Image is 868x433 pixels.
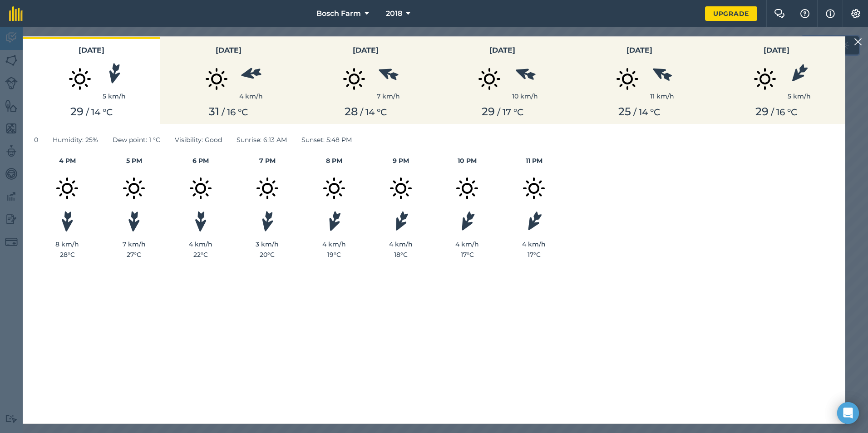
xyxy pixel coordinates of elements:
[166,105,292,118] div: / ° C
[209,105,219,118] span: 31
[788,62,810,85] img: svg%3e
[311,166,357,211] img: svg+xml;base64,PD94bWwgdmVyc2lvbj0iMS4wIiBlbmNvZGluZz0idXRmLTgiPz4KPCEtLSBHZW5lcmF0b3I6IEFkb2JlIE...
[650,91,674,101] div: 11 km/h
[650,64,674,84] img: svg%3e
[776,107,785,118] span: 16
[53,135,98,145] span: Humidity : 25%
[605,56,650,102] img: svg+xml;base64,PD94bWwgdmVyc2lvbj0iMS4wIiBlbmNvZGluZz0idXRmLTgiPz4KPCEtLSBHZW5lcmF0b3I6IEFkb2JlIE...
[434,156,501,166] h4: 10 PM
[444,166,490,211] img: svg+xml;base64,PD94bWwgdmVyc2lvbj0iMS4wIiBlbmNvZGluZz0idXRmLTgiPz4KPCEtLSBHZW5lcmF0b3I6IEFkb2JlIE...
[501,250,567,260] div: 17 ° C
[511,166,557,211] img: svg+xml;base64,PD94bWwgdmVyc2lvbj0iMS4wIiBlbmNvZGluZz0idXRmLTgiPz4KPCEtLSBHZW5lcmF0b3I6IEFkb2JlIE...
[106,62,123,85] img: svg%3e
[467,56,512,102] img: svg+xml;base64,PD94bWwgdmVyc2lvbj0iMS4wIiBlbmNvZGluZz0idXRmLTgiPz4KPCEtLSBHZW5lcmF0b3I6IEFkb2JlIE...
[245,166,290,211] img: svg+xml;base64,PD94bWwgdmVyc2lvbj0iMS4wIiBlbmNvZGluZz0idXRmLTgiPz4KPCEtLSBHZW5lcmF0b3I6IEFkb2JlIE...
[166,44,292,56] h3: [DATE]
[331,56,377,102] img: svg+xml;base64,PD94bWwgdmVyc2lvbj0iMS4wIiBlbmNvZGluZz0idXRmLTgiPz4KPCEtLSBHZW5lcmF0b3I6IEFkb2JlIE...
[755,105,769,118] span: 29
[103,91,126,101] div: 5 km/h
[325,210,343,233] img: svg%3e
[111,166,157,211] img: svg+xml;base64,PD94bWwgdmVyc2lvbj0iMS4wIiBlbmNvZGluZz0idXRmLTgiPz4KPCEtLSBHZW5lcmF0b3I6IEFkb2JlIE...
[168,250,234,260] div: 22 ° C
[34,156,101,166] h4: 4 PM
[168,156,234,166] h4: 6 PM
[9,6,23,21] img: fieldmargin Logo
[705,6,757,21] a: Upgrade
[34,135,834,145] div: 0
[799,9,810,18] img: A question mark icon
[29,105,155,118] div: / ° C
[571,37,708,124] button: [DATE]11 km/h25 / 14 °C
[501,156,567,166] h4: 11 PM
[439,105,566,118] div: / ° C
[365,107,375,118] span: 14
[378,166,424,211] img: svg+xml;base64,PD94bWwgdmVyc2lvbj0iMS4wIiBlbmNvZGluZz0idXRmLTgiPz4KPCEtLSBHZW5lcmF0b3I6IEFkb2JlIE...
[434,37,571,124] button: [DATE]10 km/h29 / 17 °C
[127,211,141,232] img: svg%3e
[577,105,703,118] div: / ° C
[577,44,703,56] h3: [DATE]
[482,105,495,118] span: 29
[194,56,239,102] img: svg+xml;base64,PD94bWwgdmVyc2lvbj0iMS4wIiBlbmNvZGluZz0idXRmLTgiPz4KPCEtLSBHZW5lcmF0b3I6IEFkb2JlIE...
[168,239,234,249] div: 4 km/h
[234,156,301,166] h4: 7 PM
[523,210,544,234] img: svg%3e
[302,44,429,56] h3: [DATE]
[850,9,861,18] img: A cog icon
[178,166,223,211] img: svg+xml;base64,PD94bWwgdmVyc2lvbj0iMS4wIiBlbmNvZGluZz0idXRmLTgiPz4KPCEtLSBHZW5lcmF0b3I6IEFkb2JlIE...
[301,239,367,249] div: 4 km/h
[237,135,287,145] span: Sunrise : 6:13 AM
[513,64,537,83] img: svg%3e
[376,64,400,83] img: svg%3e
[837,402,859,424] div: Open Intercom Messenger
[345,105,358,118] span: 28
[457,210,478,234] img: svg%3e
[234,239,301,249] div: 3 km/h
[57,56,103,102] img: svg+xml;base64,PD94bWwgdmVyc2lvbj0iMS4wIiBlbmNvZGluZz0idXRmLTgiPz4KPCEtLSBHZW5lcmF0b3I6IEFkb2JlIE...
[503,107,511,118] span: 17
[259,210,275,233] img: svg%3e
[434,239,501,249] div: 4 km/h
[101,156,168,166] h4: 5 PM
[23,37,160,124] button: [DATE]5 km/h29 / 14 °C
[386,8,402,19] span: 2018
[34,239,101,249] div: 8 km/h
[377,91,400,101] div: 7 km/h
[160,37,297,124] button: [DATE]4 km/h31 / 16 °C
[708,37,845,124] button: [DATE]5 km/h29 / 16 °C
[240,66,262,81] img: svg%3e
[316,8,361,19] span: Bosch Farm
[101,250,168,260] div: 27 ° C
[34,250,101,260] div: 28 ° C
[501,239,567,249] div: 4 km/h
[512,91,538,101] div: 10 km/h
[60,211,74,232] img: svg%3e
[227,107,236,118] span: 16
[194,211,207,232] img: svg%3e
[434,250,501,260] div: 17 ° C
[302,105,429,118] div: / ° C
[713,105,839,118] div: / ° C
[439,44,566,56] h3: [DATE]
[367,239,434,249] div: 4 km/h
[91,107,100,118] span: 14
[618,105,631,118] span: 25
[113,135,160,145] span: Dew point : 1 ° C
[742,56,788,102] img: svg+xml;base64,PD94bWwgdmVyc2lvbj0iMS4wIiBlbmNvZGluZz0idXRmLTgiPz4KPCEtLSBHZW5lcmF0b3I6IEFkb2JlIE...
[367,156,434,166] h4: 9 PM
[101,239,168,249] div: 7 km/h
[826,8,835,19] img: svg+xml;base64,PHN2ZyB4bWxucz0iaHR0cDovL3d3dy53My5vcmcvMjAwMC9zdmciIHdpZHRoPSIxNyIgaGVpZ2h0PSIxNy...
[70,105,84,118] span: 29
[44,166,90,211] img: svg+xml;base64,PD94bWwgdmVyc2lvbj0iMS4wIiBlbmNvZGluZz0idXRmLTgiPz4KPCEtLSBHZW5lcmF0b3I6IEFkb2JlIE...
[774,9,785,18] img: Two speech bubbles overlapping with the left bubble in the forefront
[239,91,263,101] div: 4 km/h
[713,44,839,56] h3: [DATE]
[301,156,367,166] h4: 8 PM
[29,44,155,56] h3: [DATE]
[854,36,862,47] img: svg+xml;base64,PHN2ZyB4bWxucz0iaHR0cDovL3d3dy53My5vcmcvMjAwMC9zdmciIHdpZHRoPSIyMiIgaGVpZ2h0PSIzMC...
[788,91,811,101] div: 5 km/h
[639,107,648,118] span: 14
[301,250,367,260] div: 19 ° C
[367,250,434,260] div: 18 ° C
[301,135,352,145] span: Sunset : 5:48 PM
